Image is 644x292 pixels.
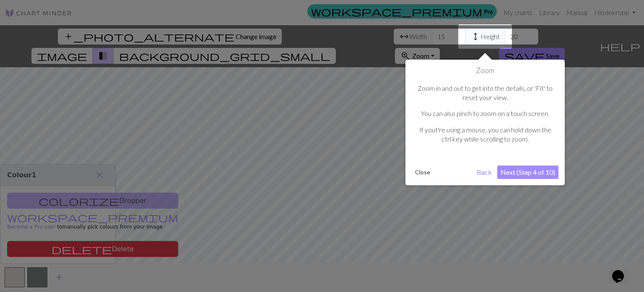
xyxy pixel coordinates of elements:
p: Zoom in and out to get into the details, or 'Fit' to reset your view. [416,84,554,103]
div: Zoom [405,60,565,185]
p: If yout're using a mouse, you can hold down the ctrl key while scrolling to zoom. [416,125,554,144]
p: You can also pinch to zoom on a touch screen. [416,109,554,118]
button: Close [412,166,434,179]
button: Next (Step 4 of 10) [497,166,558,179]
h1: Zoom [412,66,558,75]
button: Back [473,166,495,179]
